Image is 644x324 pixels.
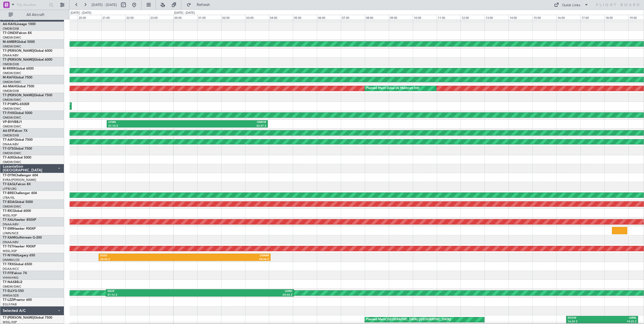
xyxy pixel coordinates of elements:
a: T7-ONEXFalcon 8X [3,32,32,35]
span: T7-DYN [3,174,15,177]
span: T7-[PERSON_NAME] [3,94,34,97]
a: VHHH/HKG [3,276,19,280]
span: T7-[PERSON_NAME] [3,58,34,61]
a: DNAA/ABV [3,222,19,226]
a: OMDW/DWC [3,80,21,84]
div: 18:00 [604,15,628,20]
span: T7-P1MP [3,103,16,106]
a: T7-FHXGlobal 5000 [3,112,32,115]
a: OMDW/DWC [3,285,21,289]
span: T7-XAL [3,218,14,222]
a: VP-BVVBBJ1 [3,120,22,124]
a: T7-[PERSON_NAME]Global 7500 [3,94,52,97]
a: T7-TSTHawker 900XP [3,245,36,248]
a: T7-EMIHawker 900XP [3,227,36,230]
div: 01:00 [197,15,221,20]
a: WSSL/XSP [3,249,17,253]
button: Refresh [184,1,216,9]
a: T7-XAMGulfstream G-200 [3,236,42,239]
span: T7-ONEX [3,32,17,35]
a: OMDW/DWC [3,98,21,102]
div: 22:00 [125,15,149,20]
a: T7-LZZIPraetor 600 [3,298,32,302]
a: OMDB/DXB [3,133,19,137]
div: 21:00 [101,15,125,20]
span: A6-EFI [3,129,13,133]
a: WSSL/XSP [3,213,17,218]
div: 07:00 [341,15,365,20]
span: Refresh [192,3,215,7]
div: 02:00 [221,15,245,20]
a: T7-BREChallenger 604 [3,192,37,195]
span: T7-NAS [3,281,15,284]
div: 21:14 Z [108,124,187,128]
a: OMDB/DXB [3,62,19,66]
span: T7-RIC [3,209,13,213]
div: 12:00 [461,15,484,20]
a: T7-[PERSON_NAME]Global 6000 [3,58,52,61]
a: DNAA/ABV [3,142,19,146]
a: T7-RICGlobal 6000 [3,209,31,213]
div: 10:00 [413,15,437,20]
div: 23:00 [149,15,173,20]
div: 05:00 [293,15,317,20]
div: EGGW [568,316,602,320]
a: T7-EAGLFalcon 8X [3,183,31,186]
span: T7-EMI [3,227,13,230]
a: LFMN/NCE [3,231,19,235]
div: 03:57 Z [187,124,266,128]
div: EGSS [100,254,185,258]
a: LFPB/LBG [3,187,17,191]
span: T7-[PERSON_NAME] [3,49,34,53]
div: OMDW [187,120,266,124]
span: T7-TRX [3,263,14,266]
div: 19:25 Z [602,320,637,324]
div: 06:00 [317,15,341,20]
span: All Aircraft [14,13,57,17]
a: DNAA/ABV [3,240,19,244]
a: T7-P1MPG-650ER [3,103,29,106]
a: DGAA/ACC [3,267,19,271]
a: A6-EFIFalcon 7X [3,129,27,133]
a: M-RRRRGlobal 6000 [3,67,34,70]
a: DNMM/LOS [3,258,19,262]
a: T7-TRXGlobal 6500 [3,263,32,266]
span: A6-MAH [3,85,16,88]
a: OMDW/DWC [3,160,21,164]
div: 14:00 [508,15,532,20]
div: 20:00 [78,15,102,20]
div: 04:00 [269,15,293,20]
span: T7-ELLY [3,289,15,293]
a: OMDB/DXB [3,27,19,31]
button: Quick Links [551,1,591,9]
span: T7-AIX [3,156,13,159]
div: 17:00 [580,15,604,20]
input: Trip Number [16,1,47,9]
a: OMDB/DXB [3,89,19,93]
div: [DATE] - [DATE] [174,11,195,15]
a: OMDW/DWC [3,125,21,129]
a: A6-MAHGlobal 7500 [3,85,34,88]
a: LTBA/ISL [3,196,15,200]
div: 00:00 [173,15,197,20]
a: OMDW/DWC [3,107,21,111]
div: 11:00 [437,15,461,20]
span: M-RAFI [3,76,14,79]
a: OMDW/DWC [3,116,21,120]
a: T7-NASBBJ2 [3,281,22,284]
a: T7-ELLYG-550 [3,289,24,293]
a: OMDW/DWC [3,44,21,49]
span: M-RRRR [3,67,15,70]
div: 16:25 Z [568,320,602,324]
div: [DATE] - [DATE] [71,11,91,15]
div: 04:04 Z [185,258,269,261]
div: 03:00 [245,15,269,20]
span: T7-N1960 [3,254,18,257]
div: SMJP [108,289,200,293]
div: 08:00 [365,15,389,20]
a: EVRA/[PERSON_NAME] [3,178,36,182]
div: Planned Maint [GEOGRAPHIC_DATA] ([GEOGRAPHIC_DATA]) [366,316,451,324]
span: VP-BVV [3,120,14,124]
a: A6-KAHLineage 1000 [3,23,36,26]
a: T7-FFIFalcon 7X [3,272,27,275]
